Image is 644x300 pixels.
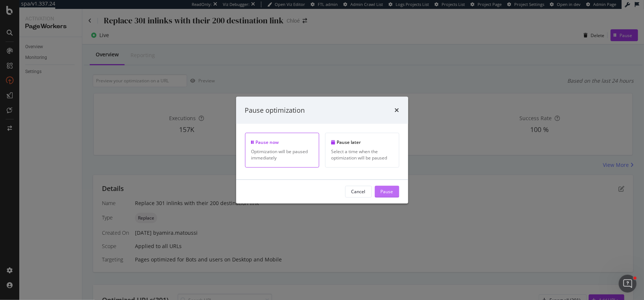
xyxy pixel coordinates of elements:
div: Cancel [351,188,366,195]
div: Select a time when the optimization will be paused [331,148,393,161]
div: modal [236,96,408,203]
div: Pause [381,188,393,195]
div: Pause optimization [245,105,305,115]
div: Pause later [331,139,393,145]
div: Pause now [251,139,313,145]
iframe: Intercom live chat [619,275,637,293]
button: Cancel [345,186,372,198]
div: Optimization will be paused immediately [251,148,313,161]
div: times [395,105,399,115]
button: Pause [375,186,399,198]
